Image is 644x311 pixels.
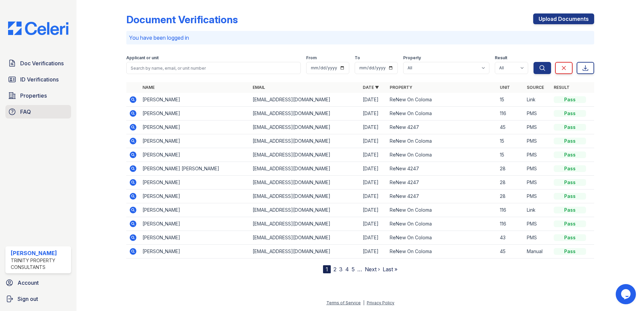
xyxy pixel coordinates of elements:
td: [PERSON_NAME] [140,217,250,231]
a: Source [527,85,544,90]
span: Doc Verifications [20,59,64,67]
td: [EMAIL_ADDRESS][DOMAIN_NAME] [250,93,360,107]
td: [EMAIL_ADDRESS][DOMAIN_NAME] [250,217,360,231]
span: … [357,265,362,273]
div: Pass [554,248,586,255]
td: [DATE] [360,148,387,162]
td: [PERSON_NAME] [PERSON_NAME] [140,162,250,176]
td: [DATE] [360,93,387,107]
td: [EMAIL_ADDRESS][DOMAIN_NAME] [250,162,360,176]
a: ID Verifications [5,73,71,86]
td: ReNew 4247 [387,120,497,134]
td: [PERSON_NAME] [140,93,250,107]
img: CE_Logo_Blue-a8612792a0a2168367f1c8372b55b34899dd931a85d93a1a3d3e32e68fde9ad4.png [3,22,74,35]
td: Link [524,93,551,107]
td: [PERSON_NAME] [140,107,250,120]
td: [DATE] [360,245,387,258]
td: [DATE] [360,162,387,176]
a: Properties [5,89,71,102]
div: Pass [554,179,586,186]
td: 116 [497,203,524,217]
td: [EMAIL_ADDRESS][DOMAIN_NAME] [250,120,360,134]
td: 15 [497,134,524,148]
a: 3 [339,266,343,273]
p: You have been logged in [129,34,591,42]
div: 1 [323,265,331,273]
td: [PERSON_NAME] [140,120,250,134]
a: 4 [345,266,349,273]
td: PMS [524,107,551,120]
div: | [363,300,364,305]
td: 28 [497,162,524,176]
div: Document Verifications [126,13,238,26]
label: Property [403,55,421,61]
td: [EMAIL_ADDRESS][DOMAIN_NAME] [250,107,360,120]
td: [DATE] [360,217,387,231]
td: ReNew On Coloma [387,203,497,217]
td: [PERSON_NAME] [140,231,250,245]
div: Pass [554,110,586,117]
td: Link [524,203,551,217]
td: [PERSON_NAME] [140,189,250,203]
span: ID Verifications [20,75,59,83]
td: ReNew On Coloma [387,217,497,231]
td: PMS [524,120,551,134]
td: ReNew On Coloma [387,245,497,258]
label: To [355,55,360,61]
td: 28 [497,189,524,203]
td: 45 [497,245,524,258]
td: [PERSON_NAME] [140,176,250,189]
td: PMS [524,231,551,245]
td: [DATE] [360,176,387,189]
span: Sign out [18,295,38,303]
td: [DATE] [360,189,387,203]
td: 116 [497,217,524,231]
div: Pass [554,193,586,200]
a: 2 [333,266,336,273]
input: Search by name, email, or unit number [126,62,301,74]
span: Account [18,279,39,287]
td: 43 [497,231,524,245]
td: ReNew On Coloma [387,231,497,245]
td: [DATE] [360,203,387,217]
td: 15 [497,93,524,107]
td: ReNew On Coloma [387,148,497,162]
td: 45 [497,120,524,134]
a: Last » [383,266,397,273]
td: [PERSON_NAME] [140,148,250,162]
td: [DATE] [360,134,387,148]
a: 5 [352,266,355,273]
a: Property [390,85,412,90]
span: Properties [20,92,47,100]
td: 116 [497,107,524,120]
td: [EMAIL_ADDRESS][DOMAIN_NAME] [250,245,360,258]
div: Pass [554,234,586,241]
td: PMS [524,217,551,231]
td: PMS [524,148,551,162]
a: Account [3,276,74,289]
td: ReNew 4247 [387,189,497,203]
td: ReNew On Coloma [387,107,497,120]
div: Pass [554,165,586,172]
span: FAQ [20,108,31,116]
td: [DATE] [360,107,387,120]
td: [DATE] [360,231,387,245]
div: Pass [554,124,586,131]
td: [EMAIL_ADDRESS][DOMAIN_NAME] [250,176,360,189]
td: PMS [524,176,551,189]
td: [PERSON_NAME] [140,245,250,258]
td: [PERSON_NAME] [140,134,250,148]
a: Result [554,85,570,90]
a: Date ▼ [363,85,379,90]
a: Terms of Service [326,300,361,305]
td: [EMAIL_ADDRESS][DOMAIN_NAME] [250,134,360,148]
div: Trinity Property Consultants [11,257,68,271]
a: Doc Verifications [5,57,71,70]
td: [EMAIL_ADDRESS][DOMAIN_NAME] [250,231,360,245]
a: Unit [500,85,510,90]
a: Next › [365,266,380,273]
td: [PERSON_NAME] [140,203,250,217]
div: [PERSON_NAME] [11,249,68,257]
div: Pass [554,220,586,227]
div: Pass [554,138,586,144]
